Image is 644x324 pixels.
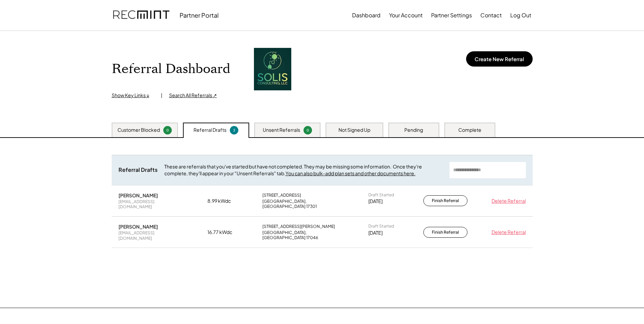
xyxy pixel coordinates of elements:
button: Dashboard [352,8,381,22]
div: 0 [164,128,171,133]
div: [GEOGRAPHIC_DATA], [GEOGRAPHIC_DATA] 17301 [262,199,347,209]
button: Contact [480,8,502,22]
div: Customer Blocked [117,127,160,133]
div: These are referrals that you've started but have not completed. They may be missing some informat... [164,163,443,177]
div: Delete Referral [489,198,526,204]
div: 8.99 kWdc [207,198,241,204]
div: Show Key Links ↓ [112,92,154,99]
button: Finish Referral [423,227,467,238]
div: 16.77 kWdc [207,229,241,236]
button: Finish Referral [423,195,467,206]
button: Log Out [510,8,531,22]
div: [STREET_ADDRESS] [262,193,301,198]
div: 2 [231,128,237,133]
div: Referral Drafts [194,127,226,133]
div: Unsent Referrals [263,127,300,133]
div: Not Signed Up [338,127,370,133]
div: | [161,92,162,99]
div: Partner Portal [180,11,219,19]
button: Create New Referral [466,51,533,67]
div: Draft Started [368,192,394,198]
div: [PERSON_NAME] [118,223,158,230]
div: [GEOGRAPHIC_DATA], [GEOGRAPHIC_DATA] 17046 [262,230,347,240]
button: Your Account [389,8,423,22]
div: [PERSON_NAME] [118,192,158,198]
a: You can also bulk-add plan sets and other documents here. [286,170,416,176]
div: Complete [458,127,481,133]
div: [DATE] [368,198,383,205]
div: Delete Referral [489,229,526,236]
div: Referral Drafts [118,166,158,174]
img: https%3A%2F%2F81c9f9a64b6149b79fe163a7ab40bc5d.cdn.bubble.io%2Ff1743624901462x396004178998782300%... [254,48,291,90]
div: 0 [305,128,311,133]
img: recmint-logotype%403x.png [113,4,169,27]
div: Pending [404,127,423,133]
div: Search All Referrals ↗ [169,92,217,99]
div: [DATE] [368,230,383,236]
div: [EMAIL_ADDRESS][DOMAIN_NAME] [118,199,186,210]
h1: Referral Dashboard [112,61,230,77]
div: [STREET_ADDRESS][PERSON_NAME] [262,224,335,229]
button: Partner Settings [431,8,472,22]
div: Draft Started [368,223,394,229]
div: [EMAIL_ADDRESS][DOMAIN_NAME] [118,230,186,241]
